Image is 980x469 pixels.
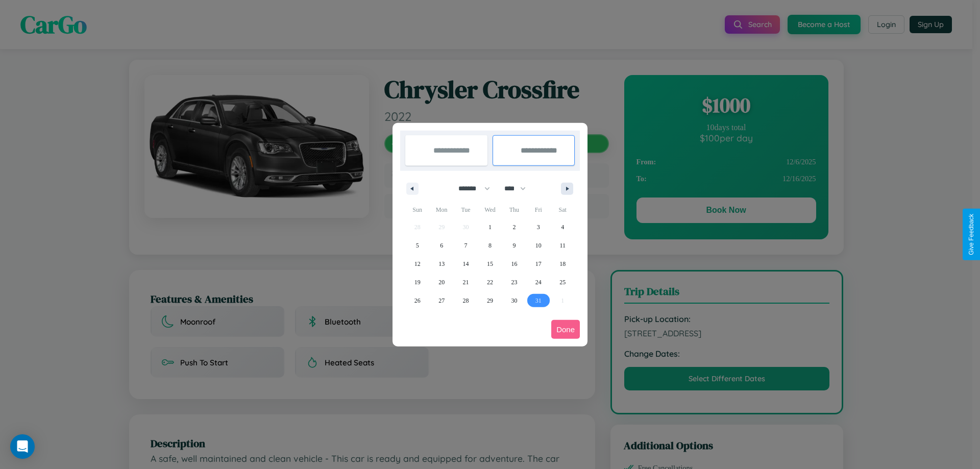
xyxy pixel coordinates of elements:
button: 12 [405,255,429,273]
span: 27 [438,291,445,310]
button: 24 [526,273,550,291]
button: 22 [478,273,502,291]
span: Sun [405,202,429,218]
span: Thu [502,202,526,218]
button: 8 [478,236,502,255]
span: 19 [414,273,421,291]
button: 26 [405,291,429,310]
span: 28 [463,291,469,310]
span: 26 [414,291,421,310]
span: 3 [537,218,540,236]
button: 2 [502,218,526,236]
button: 3 [526,218,550,236]
div: Open Intercom Messenger [10,434,35,459]
button: 19 [405,273,429,291]
span: 6 [440,236,443,255]
span: 24 [535,273,542,291]
span: Mon [429,202,453,218]
button: 7 [454,236,478,255]
span: 8 [488,236,492,255]
span: 25 [559,273,566,291]
button: 13 [429,255,453,273]
button: 28 [454,291,478,310]
button: 23 [502,273,526,291]
span: 23 [511,273,517,291]
button: 30 [502,291,526,310]
button: 11 [551,236,575,255]
button: 29 [478,291,502,310]
button: 15 [478,255,502,273]
span: Wed [478,202,502,218]
span: 20 [438,273,445,291]
span: 2 [512,218,516,236]
span: 17 [535,255,542,273]
span: 21 [463,273,469,291]
button: 20 [429,273,453,291]
button: 4 [551,218,575,236]
span: 16 [511,255,517,273]
span: 5 [416,236,419,255]
button: 9 [502,236,526,255]
span: 4 [561,218,564,236]
span: 18 [559,255,566,273]
button: 1 [478,218,502,236]
button: 6 [429,236,453,255]
button: 21 [454,273,478,291]
button: 10 [526,236,550,255]
span: 1 [488,218,492,236]
div: Give Feedback [968,214,975,255]
span: 14 [463,255,469,273]
span: 30 [511,291,517,310]
button: 16 [502,255,526,273]
button: 18 [551,255,575,273]
button: Done [551,320,580,339]
span: Sat [551,202,575,218]
span: Tue [454,202,478,218]
span: 11 [559,236,566,255]
span: 7 [464,236,468,255]
button: 31 [526,291,550,310]
button: 27 [429,291,453,310]
button: 25 [551,273,575,291]
span: 9 [512,236,516,255]
span: 15 [487,255,493,273]
button: 17 [526,255,550,273]
span: 22 [487,273,493,291]
span: 12 [414,255,421,273]
button: 5 [405,236,429,255]
span: 31 [535,291,542,310]
span: 29 [487,291,493,310]
button: 14 [454,255,478,273]
span: 13 [438,255,445,273]
span: 10 [535,236,542,255]
span: Fri [526,202,550,218]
